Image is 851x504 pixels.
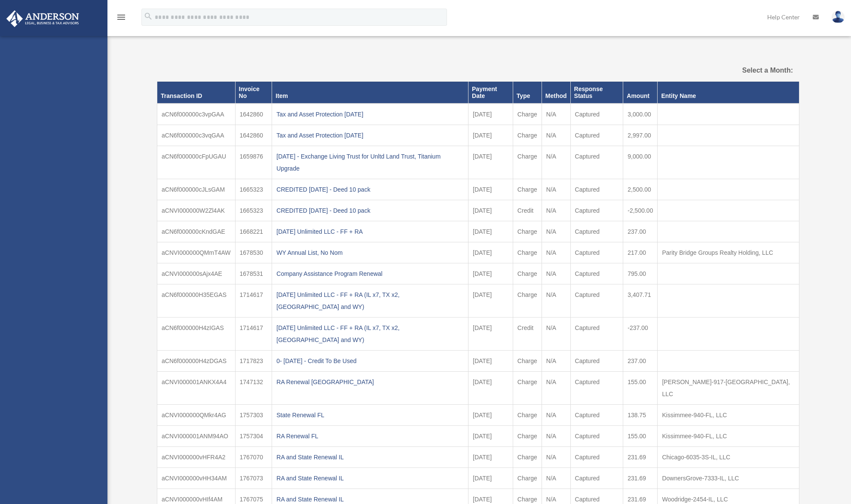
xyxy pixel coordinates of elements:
[116,15,126,22] a: menu
[623,104,658,125] td: 3,000.00
[235,405,272,426] td: 1757303
[570,405,623,426] td: Captured
[157,221,236,242] td: aCN6f000000cKndGAE
[658,447,799,468] td: Chicago-6035-3S-IL, LLC
[157,372,236,405] td: aCNVI000001ANKX4A4
[699,64,793,76] label: Select a Month:
[468,221,513,242] td: [DATE]
[157,104,236,125] td: aCN6f000000c3vpGAA
[542,179,570,200] td: N/A
[157,263,236,284] td: aCNVI000000sAjx4AE
[623,200,658,221] td: -2,500.00
[542,284,570,318] td: N/A
[513,351,542,372] td: Charge
[276,322,464,346] div: [DATE] Unlimited LLC - FF + RA (IL x7, TX x2, [GEOGRAPHIC_DATA] and WY)
[570,82,623,104] th: Response Status
[513,242,542,263] td: Charge
[468,405,513,426] td: [DATE]
[468,426,513,447] td: [DATE]
[658,405,799,426] td: Kissimmee-940-FL, LLC
[157,426,236,447] td: aCNVI000001ANM94AO
[276,376,464,388] div: RA Renewal [GEOGRAPHIC_DATA]
[658,372,799,405] td: [PERSON_NAME]-917-[GEOGRAPHIC_DATA], LLC
[235,104,272,125] td: 1642860
[542,405,570,426] td: N/A
[116,12,126,22] i: menu
[235,82,272,104] th: Invoice No
[570,263,623,284] td: Captured
[513,146,542,179] td: Charge
[513,263,542,284] td: Charge
[235,242,272,263] td: 1678530
[542,468,570,489] td: N/A
[570,104,623,125] td: Captured
[468,372,513,405] td: [DATE]
[157,447,236,468] td: aCNVI000000vHFR4A2
[276,451,464,463] div: RA and State Renewal IL
[513,405,542,426] td: Charge
[235,263,272,284] td: 1678531
[570,318,623,351] td: Captured
[276,289,464,313] div: [DATE] Unlimited LLC - FF + RA (IL x7, TX x2, [GEOGRAPHIC_DATA] and WY)
[623,372,658,405] td: 155.00
[276,409,464,421] div: State Renewal FL
[570,447,623,468] td: Captured
[513,104,542,125] td: Charge
[157,351,236,372] td: aCN6f000000H4zDGAS
[542,318,570,351] td: N/A
[658,468,799,489] td: DownersGrove-7333-IL, LLC
[157,125,236,146] td: aCN6f000000c3vqGAA
[542,221,570,242] td: N/A
[276,183,464,195] div: CREDITED [DATE] - Deed 10 pack
[468,468,513,489] td: [DATE]
[623,125,658,146] td: 2,997.00
[157,405,236,426] td: aCNVI000000QMkr4AG
[468,125,513,146] td: [DATE]
[623,318,658,351] td: -237.00
[513,82,542,104] th: Type
[235,221,272,242] td: 1668221
[570,242,623,263] td: Captured
[235,447,272,468] td: 1767070
[468,447,513,468] td: [DATE]
[570,372,623,405] td: Captured
[570,125,623,146] td: Captured
[276,129,464,141] div: Tax and Asset Protection [DATE]
[276,108,464,120] div: Tax and Asset Protection [DATE]
[623,146,658,179] td: 9,000.00
[157,200,236,221] td: aCNVI000000W2Zl4AK
[623,447,658,468] td: 231.69
[157,468,236,489] td: aCNVI000000vHH34AM
[623,82,658,104] th: Amount
[570,200,623,221] td: Captured
[542,125,570,146] td: N/A
[513,125,542,146] td: Charge
[658,242,799,263] td: Parity Bridge Groups Realty Holding, LLC
[570,221,623,242] td: Captured
[157,82,236,104] th: Transaction ID
[157,318,236,351] td: aCN6f000000H4zIGAS
[272,82,468,104] th: Item
[542,200,570,221] td: N/A
[276,472,464,484] div: RA and State Renewal IL
[276,247,464,259] div: WY Annual List, No Nom
[542,146,570,179] td: N/A
[623,351,658,372] td: 237.00
[468,242,513,263] td: [DATE]
[513,200,542,221] td: Credit
[276,430,464,442] div: RA Renewal FL
[235,426,272,447] td: 1757304
[570,426,623,447] td: Captured
[513,447,542,468] td: Charge
[513,284,542,318] td: Charge
[468,104,513,125] td: [DATE]
[623,426,658,447] td: 155.00
[235,146,272,179] td: 1659876
[235,468,272,489] td: 1767073
[570,179,623,200] td: Captured
[468,284,513,318] td: [DATE]
[513,426,542,447] td: Charge
[542,263,570,284] td: N/A
[513,221,542,242] td: Charge
[144,12,153,21] i: search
